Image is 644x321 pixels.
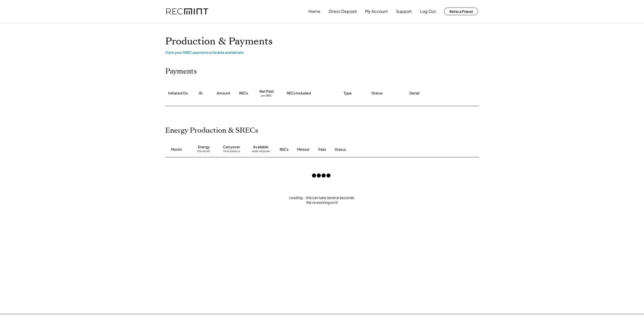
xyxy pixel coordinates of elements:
[318,147,326,152] div: Paid
[335,147,421,152] div: Status
[371,91,383,96] div: Status
[297,147,309,152] div: Minted
[259,89,274,94] div: Net Paid
[287,91,311,96] div: RECs Included
[280,147,288,152] div: RECs
[308,6,320,16] button: Home
[329,6,357,16] button: Direct Deposit
[365,6,388,16] button: My Account
[261,94,272,98] div: per SREC
[409,91,419,96] div: Detail
[165,50,479,55] div: View your SREC payment schedule and details
[171,147,182,152] div: Month
[168,91,188,96] div: Initiated On
[252,150,270,155] div: adds carryover
[396,6,412,16] button: Support
[420,6,436,16] button: Log Out
[199,91,202,96] div: ID
[223,150,240,155] div: from previous
[444,8,478,15] button: Refer a Friend
[198,144,210,150] div: Energy
[165,36,479,47] h1: Production & Payments
[253,144,268,150] div: Available
[239,91,248,96] div: RECs
[197,150,210,155] div: this month
[165,67,197,76] h2: Payments
[165,126,258,135] h2: Energy Production & SRECs
[223,144,240,150] div: Carryover
[217,91,230,96] div: Amount
[166,8,208,15] img: recmint-logotype%403x.png
[344,91,352,96] div: Type
[160,195,484,205] div: Loading... this can take several seconds. We're working on it!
